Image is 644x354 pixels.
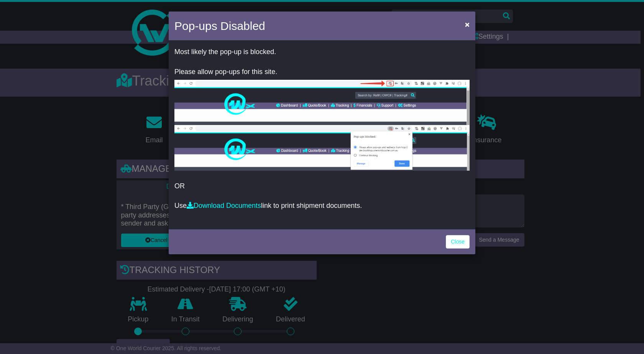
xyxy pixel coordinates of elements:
span: × [465,20,470,29]
button: Close [461,16,473,32]
a: Close [446,235,470,249]
img: allow-popup-2.png [174,125,470,171]
p: Please allow pop-ups for this site. [174,68,470,76]
img: allow-popup-1.png [174,80,470,125]
div: OR [169,42,475,227]
p: Most likely the pop-up is blocked. [174,48,470,56]
a: Download Documents [187,202,261,209]
p: Use link to print shipment documents. [174,202,470,210]
h4: Pop-ups Disabled [174,17,265,35]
